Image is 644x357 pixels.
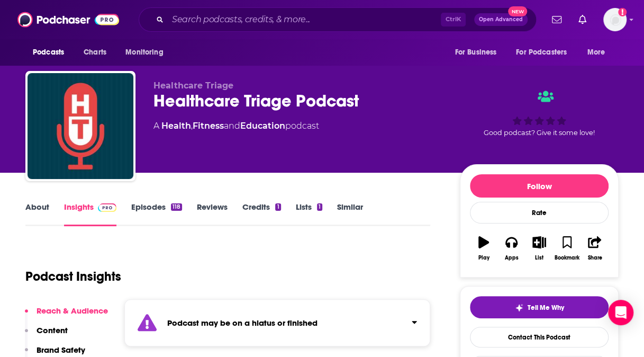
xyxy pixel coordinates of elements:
div: Search podcasts, credits, & more... [139,7,537,32]
a: Health [161,121,191,131]
span: Open Advanced [479,17,523,22]
button: Play [470,229,497,267]
button: Content [25,325,68,345]
button: open menu [580,42,619,63]
a: InsightsPodchaser Pro [64,202,116,226]
a: Education [240,121,285,131]
button: open menu [509,42,582,63]
svg: Add a profile image [618,8,627,16]
p: Reach & Audience [37,306,108,316]
button: Open AdvancedNew [474,13,528,26]
a: Fitness [193,121,224,131]
a: Contact This Podcast [470,327,609,347]
a: Episodes118 [131,202,182,226]
div: Good podcast? Give it some love! [460,81,619,146]
span: Podcasts [33,45,64,60]
div: Open Intercom Messenger [608,300,633,325]
button: open menu [118,42,177,63]
button: open menu [25,42,78,63]
button: List [525,229,553,267]
a: Charts [77,42,113,63]
button: Show profile menu [603,8,627,31]
a: Similar [337,202,363,226]
img: Healthcare Triage Podcast [28,73,133,179]
a: Reviews [197,202,228,226]
div: Share [587,255,602,261]
strong: Podcast may be on a hiatus or finished [167,318,318,328]
span: Ctrl K [441,13,466,26]
div: Play [478,255,489,261]
button: open menu [447,42,510,63]
div: 1 [317,203,322,211]
img: tell me why sparkle [515,304,523,312]
p: Content [37,325,68,335]
div: 118 [171,203,182,211]
span: For Podcasters [516,45,567,60]
h1: Podcast Insights [25,269,121,284]
button: Reach & Audience [25,306,108,325]
a: Lists1 [296,202,322,226]
span: Tell Me Why [528,304,564,312]
section: Click to expand status details [124,299,430,346]
p: Brand Safety [37,345,85,355]
span: , [191,121,193,131]
button: Apps [497,229,525,267]
span: New [508,6,527,16]
button: tell me why sparkleTell Me Why [470,296,609,318]
img: User Profile [603,8,627,31]
div: Rate [470,202,609,224]
a: Credits1 [242,202,280,226]
div: Bookmark [555,255,579,261]
span: More [587,45,605,60]
button: Share [581,229,609,267]
button: Bookmark [553,229,580,267]
span: Good podcast? Give it some love! [484,129,595,137]
img: Podchaser Pro [98,203,116,212]
input: Search podcasts, credits, & more... [168,11,441,28]
a: About [25,202,49,226]
div: Apps [505,255,519,261]
div: A podcast [153,120,319,132]
a: Show notifications dropdown [574,11,591,29]
span: Monitoring [125,45,163,60]
span: For Business [455,45,496,60]
span: Healthcare Triage [153,81,233,91]
span: Logged in as cnagle [603,8,627,31]
span: Charts [84,45,106,60]
button: Follow [470,174,609,198]
div: List [535,255,543,261]
span: and [224,121,240,131]
img: Podchaser - Follow, Share and Rate Podcasts [17,10,119,30]
div: 1 [275,203,280,211]
a: Show notifications dropdown [548,11,566,29]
